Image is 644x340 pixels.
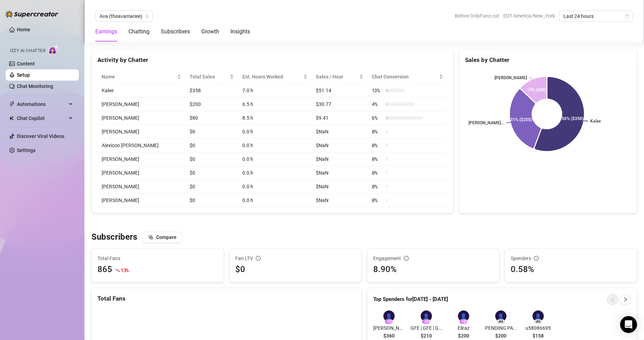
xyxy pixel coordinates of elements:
div: Earnings [95,27,117,36]
div: # 1 [385,319,393,324]
td: $NaN [312,180,367,194]
div: 👤 [383,310,395,322]
div: Open Intercom Messenger [620,316,637,333]
span: 6 % [372,114,383,122]
td: 8.5 h [238,111,312,125]
span: Total Sales [190,73,228,81]
span: Before OnlyFans cut [455,11,499,21]
text: [PERSON_NAME]... [468,120,504,125]
th: Name [97,70,185,84]
div: Spenders [511,254,631,262]
td: $0 [185,194,238,207]
h3: Subscribers [91,232,137,243]
td: [PERSON_NAME] [97,97,185,111]
td: $200 [185,97,238,111]
td: $30.77 [312,97,367,111]
span: info-circle [256,256,261,261]
td: $NaN [312,139,367,152]
img: logo-BBDzfeDw.svg [6,11,58,18]
td: [PERSON_NAME] [97,152,185,166]
td: $0 [185,166,238,180]
div: 865 [97,263,112,276]
div: # 3 [459,319,468,324]
td: 0.0 h [238,194,312,207]
td: Alexicon [PERSON_NAME] [97,139,185,152]
span: info-circle [534,256,539,261]
span: Chat Conversion [372,73,438,81]
text: Kalee [590,119,601,124]
span: 0 % [372,128,383,136]
div: Activity by Chatter [97,55,447,65]
span: 4 % [372,100,383,108]
span: Automations [17,99,67,110]
span: 0 % [372,196,383,204]
span: Izzy AI Chatter [10,48,45,54]
span: Chat Copilot [17,113,67,124]
span: 13 % [372,87,383,94]
td: $9.41 [312,111,367,125]
a: Discover Viral Videos [17,133,64,139]
span: $200 [495,332,506,340]
td: $80 [185,111,238,125]
span: PENDING PAYMENT FOR CUSTOM | PAID $200 [485,324,517,332]
span: 13 % [121,267,129,273]
div: Total Fans [97,294,356,303]
span: Eliraz [448,324,479,332]
td: [PERSON_NAME] [97,111,185,125]
div: 8.90% [373,263,493,276]
span: team [145,14,149,18]
div: 0.58% [511,263,631,276]
div: Growth [201,27,219,36]
th: Total Sales [185,70,238,84]
span: block [148,235,153,240]
span: calendar [625,14,629,18]
span: 0 % [372,183,383,190]
div: Engagement [373,254,493,262]
td: $358 [185,84,238,97]
button: Compare [143,232,182,243]
span: Last 24 hours [563,11,629,21]
div: $0 [235,263,356,276]
td: [PERSON_NAME] [97,180,185,194]
div: 👤 [533,310,544,322]
span: Sales / Hour [316,73,357,81]
img: Chat Copilot [9,116,14,121]
a: Settings [17,147,36,153]
a: Home [17,27,30,32]
span: GFE | GFE | GFE [410,324,442,332]
span: EDT America/New_York [503,11,555,21]
div: Insights [230,27,250,36]
div: # 4 [497,319,505,324]
span: $360 [383,332,395,340]
div: 👤 [458,310,469,322]
td: $0 [185,125,238,139]
td: [PERSON_NAME] [97,166,185,180]
td: 7.0 h [238,84,312,97]
td: 0.0 h [238,152,312,166]
div: Est. Hours Worked [242,73,302,81]
td: Kalee [97,84,185,97]
td: $NaN [312,152,367,166]
span: 0 % [372,141,383,149]
div: Fan LTV [235,254,356,262]
span: $210 [421,332,432,340]
span: $158 [533,332,544,340]
span: Total Fans [97,254,218,262]
span: [PERSON_NAME] [373,324,405,332]
div: # 2 [422,319,431,324]
td: 0.0 h [238,125,312,139]
span: Ava (theavamariee) [100,11,149,21]
td: $NaN [312,125,367,139]
a: Chat Monitoring [17,83,53,89]
td: [PERSON_NAME] [97,194,185,207]
td: $0 [185,139,238,152]
span: $200 [458,332,469,340]
th: Sales / Hour [312,70,367,84]
td: $0 [185,180,238,194]
div: Sales by Chatter [465,55,631,65]
span: info-circle [404,256,409,261]
span: Name [102,73,176,81]
th: Chat Conversion [368,70,447,84]
td: 0.0 h [238,180,312,194]
td: $51.14 [312,84,367,97]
